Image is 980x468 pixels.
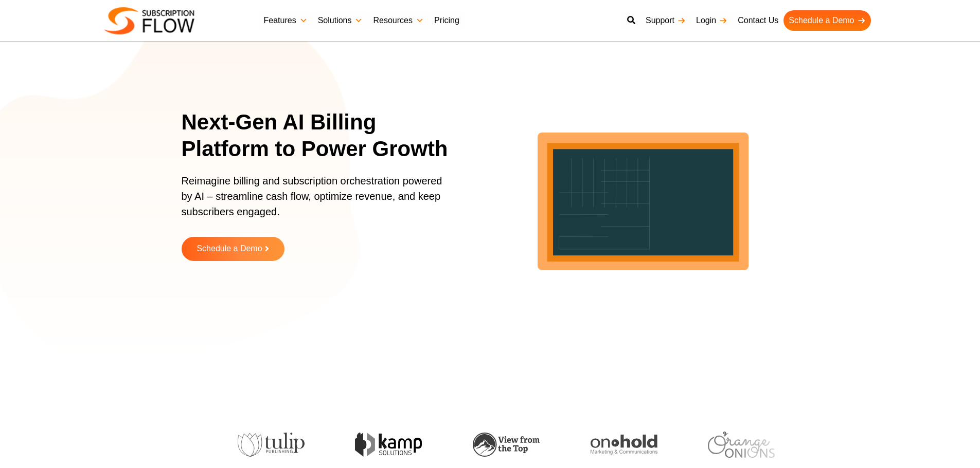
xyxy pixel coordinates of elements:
[104,7,194,34] img: Subscriptionflow
[238,433,305,457] img: tulip-publishing
[355,433,422,457] img: kamp-solution
[182,237,284,261] a: Schedule a Demo
[182,109,462,163] h1: Next-Gen AI Billing Platform to Power Growth
[313,10,368,31] a: Solutions
[733,10,783,31] a: Contact Us
[708,432,775,458] img: orange-onions
[691,10,733,31] a: Login
[591,435,657,455] img: onhold-marketing
[182,173,449,230] p: Reimagine billing and subscription orchestration powered by AI – streamline cash flow, optimize r...
[473,433,540,457] img: view-from-the-top
[429,10,465,31] a: Pricing
[640,10,691,31] a: Support
[783,10,870,31] a: Schedule a Demo
[197,245,262,253] span: Schedule a Demo
[368,10,429,31] a: Resources
[259,10,313,31] a: Features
